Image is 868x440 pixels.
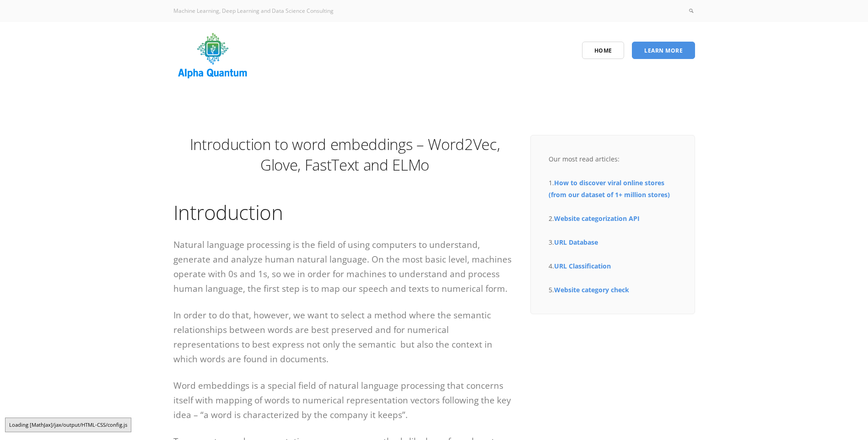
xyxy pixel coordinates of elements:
div: Our most read articles: 1. 2. 3. 4. 5. [549,153,677,296]
a: Website categorization API [554,214,640,223]
a: How to discover viral online stores (from our dataset of 1+ million stores) [549,178,670,199]
img: logo [173,30,253,82]
p: In order to do that, however, we want to select a method where the semantic relationships between... [173,308,517,366]
a: Learn More [632,42,695,59]
h1: Introduction [173,199,517,225]
span: Learn More [644,47,683,54]
div: Loading [MathJax]/jax/output/HTML-CSS/config.js [5,418,131,432]
p: Word embeddings is a special field of natural language processing that concerns itself with mappi... [173,378,517,422]
span: Home [594,47,612,54]
a: URL Classification [554,262,611,270]
p: Natural language processing is the field of using computers to understand, generate and analyze h... [173,237,517,296]
a: URL Database [554,238,598,247]
h1: Introduction to word embeddings – Word2Vec, Glove, FastText and ELMo [173,134,517,175]
span: Machine Learning, Deep Learning and Data Science Consulting [173,7,334,15]
a: Website category check [554,285,629,294]
a: Home [582,42,625,59]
